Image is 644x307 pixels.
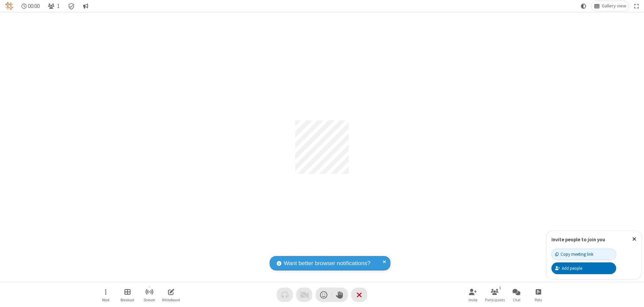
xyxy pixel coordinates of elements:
[485,285,505,304] button: Open participant list
[351,288,367,302] button: End or leave meeting
[555,251,593,257] div: Copy meeting link
[57,3,60,9] span: 1
[551,249,616,260] button: Copy meeting link
[161,285,181,304] button: Open shared whiteboard
[463,285,483,304] button: Invite participants (⌘+Shift+I)
[632,1,642,11] button: Fullscreen
[284,259,370,268] span: Want better browser notifications?
[144,298,155,302] span: Stream
[602,3,626,9] span: Gallery view
[117,285,138,304] button: Manage Breakout Rooms
[528,285,548,304] button: Open poll
[551,236,605,243] label: Invite people to join you
[96,285,116,304] button: Open menu
[469,298,477,302] span: Invite
[277,288,293,302] button: Audio problem - check your Internet connection or call by phone
[28,3,40,9] span: 00:00
[80,1,91,11] button: Conversation
[19,1,43,11] div: Timer
[5,2,13,10] img: QA Selenium DO NOT DELETE OR CHANGE
[506,285,527,304] button: Open chat
[45,1,62,11] button: Open participant list
[316,288,332,302] button: Send a reaction
[591,1,629,11] button: Change layout
[551,262,616,274] button: Add people
[102,298,109,302] span: More
[578,1,589,11] button: Using system theme
[296,288,312,302] button: Video
[485,298,505,302] span: Participants
[497,285,503,291] div: 1
[332,288,348,302] button: Raise hand
[513,298,521,302] span: Chat
[120,298,135,302] span: Breakout
[65,1,78,11] div: Meeting details Encryption enabled
[139,285,159,304] button: Start streaming
[627,231,641,247] button: Close popover
[162,298,180,302] span: Whiteboard
[535,298,542,302] span: Polls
